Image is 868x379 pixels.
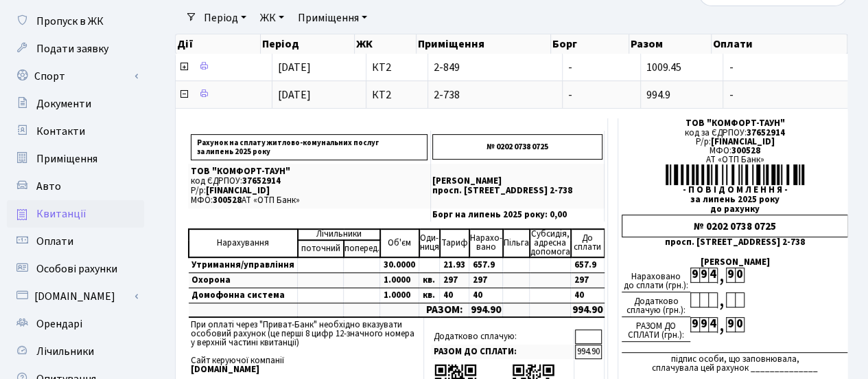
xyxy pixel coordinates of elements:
div: МФО: [622,147,848,155]
div: № 0202 0738 0725 [622,215,848,237]
span: 2-738 [434,89,556,100]
td: 657.9 [571,257,605,273]
td: 21.93 [440,257,469,273]
div: 0 [735,317,744,332]
div: Додатково сплачую (грн.): [622,292,690,317]
div: РАЗОМ ДО СПЛАТИ (грн.): [622,317,690,342]
th: ЖК [355,34,417,54]
div: за липень 2025 року [622,195,848,204]
td: Нарахо- вано [469,229,503,257]
span: Особові рахунки [36,261,117,277]
p: МФО: АТ «ОТП Банк» [191,196,427,205]
td: поперед. [344,240,380,257]
td: кв. [419,288,440,303]
td: 30.0000 [380,257,419,273]
a: Спорт [7,63,144,90]
span: [DATE] [278,87,311,102]
td: Домофонна система [189,288,298,303]
a: Квитанції [7,200,144,228]
a: Приміщення [7,145,144,173]
td: Нарахування [189,229,298,257]
span: КТ2 [372,89,422,100]
div: Р/р: [622,138,848,147]
td: Додатково сплачую: [431,329,574,344]
div: 9 [726,317,735,332]
span: Квитанції [36,206,86,221]
div: , [717,317,726,333]
span: Приміщення [36,151,97,166]
div: 9 [690,268,699,283]
p: ТОВ "КОМФОРТ-ТАУН" [191,167,427,176]
td: Утримання/управління [189,257,298,273]
a: Документи [7,90,144,118]
p: Борг на липень 2025 року: 0,00 [432,210,602,219]
td: 657.9 [469,257,503,273]
div: код за ЄДРПОУ: [622,129,848,138]
a: Контакти [7,118,144,145]
td: 297 [571,272,605,288]
span: 37652914 [242,175,281,187]
span: [DATE] [278,60,311,75]
td: 1.0000 [380,272,419,288]
span: [FINANCIAL_ID] [711,136,775,148]
span: - [568,60,572,75]
div: , [717,268,726,283]
td: 994.90 [575,345,602,359]
td: 994.90 [469,303,503,317]
a: Авто [7,173,144,200]
td: кв. [419,272,440,288]
span: Авто [36,179,61,194]
td: Пільга [503,229,530,257]
div: 4 [708,317,717,332]
p: № 0202 0738 0725 [432,134,602,160]
div: 0 [735,268,744,283]
td: Субсидія, адресна допомога [530,229,571,257]
a: Приміщення [292,6,373,30]
a: [DOMAIN_NAME] [7,283,144,310]
span: 2-849 [434,62,556,73]
span: 994.9 [646,87,670,102]
div: просп. [STREET_ADDRESS] 2-738 [622,238,848,247]
th: Разом [629,34,712,54]
p: Рахунок на сплату житлово-комунальних послуг за липень 2025 року [191,134,427,160]
span: 37652914 [747,127,785,139]
span: [FINANCIAL_ID] [206,184,270,197]
td: РАЗОМ: [419,303,469,317]
span: - [568,87,572,102]
a: Особові рахунки [7,255,144,283]
div: ТОВ "КОМФОРТ-ТАУН" [622,119,848,128]
div: - П О В І Д О М Л Е Н Н Я - [622,186,848,195]
td: 40 [571,288,605,303]
th: Оплати [712,34,847,54]
span: 1009.45 [646,60,681,75]
td: Оди- ниця [419,229,440,257]
th: Приміщення [417,34,551,54]
p: код ЄДРПОУ: [191,177,427,186]
p: Р/р: [191,186,427,195]
div: 9 [699,317,708,332]
td: Лічильники [298,229,380,240]
td: РАЗОМ ДО СПЛАТИ: [431,345,574,359]
span: - [729,89,853,100]
div: підпис особи, що заповнювала, сплачувала цей рахунок ______________ [622,352,848,373]
span: Оплати [36,234,73,249]
div: [PERSON_NAME] [622,258,848,267]
div: 9 [699,268,708,283]
td: Об'єм [380,229,419,257]
td: 297 [440,272,469,288]
div: 9 [690,317,699,332]
td: 994.90 [571,303,605,317]
a: Період [198,6,252,30]
div: до рахунку [622,205,848,214]
div: 9 [726,268,735,283]
div: АТ «ОТП Банк» [622,155,848,164]
th: Дії [176,34,261,54]
a: Орендарі [7,310,144,338]
td: До cплати [571,229,605,257]
td: 1.0000 [380,288,419,303]
span: Пропуск в ЖК [36,14,104,29]
a: ЖК [255,6,290,30]
td: поточний [298,240,344,257]
td: Тариф [440,229,469,257]
span: Контакти [36,124,85,139]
